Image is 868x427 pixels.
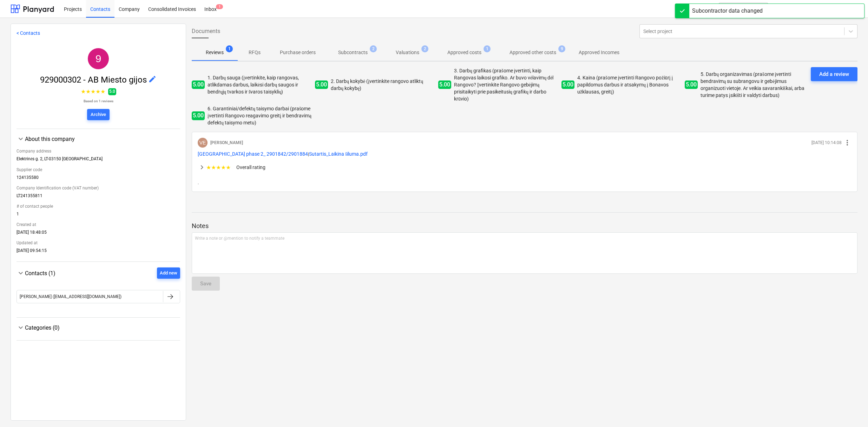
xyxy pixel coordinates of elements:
[96,53,101,64] span: 9
[91,88,96,96] span: ★
[338,49,368,56] p: Subcontracts
[25,136,180,142] div: About this company
[17,30,40,36] a: < Contacts
[192,222,857,230] p: Notes
[315,80,328,89] span: 5.00
[198,180,851,186] p: .
[192,27,220,35] span: Documents
[509,49,556,56] p: Approved other costs
[17,269,25,277] span: keyboard_arrow_down
[226,164,231,171] span: ★
[17,332,180,335] div: Categories (0)
[246,49,263,56] p: RFQs
[25,270,55,277] span: Contacts (1)
[685,80,698,89] span: 5.00
[17,156,180,164] div: Elektrinės g. 2, LT-03150 [GEOGRAPHIC_DATA]
[198,138,208,148] div: Valdas Eimontas
[157,267,180,279] button: Add new
[17,323,180,332] div: Categories (0)
[17,146,180,156] div: Company address
[87,109,110,120] button: Archive
[811,140,842,146] p: [DATE] 10:14:08
[692,7,763,15] div: Subcontractor data changed
[484,45,491,52] span: 1
[558,45,565,52] span: 9
[91,111,106,119] div: Archive
[216,164,221,171] span: ★
[819,70,849,79] div: Add a review
[40,75,148,85] span: 929000302 - AB Miesto gijos
[86,88,91,96] span: ★
[17,323,25,332] span: keyboard_arrow_down
[447,49,481,56] p: Approved costs
[81,88,86,96] span: ★
[454,67,559,102] p: 3. Darbų grafikas (prašome įvertinti, kaip Rangovas laikosi grafiko. Ar buvo vėlavimų dėl Rangovo...
[221,164,226,171] span: ★
[17,175,180,183] div: 124135580
[160,269,177,277] div: Add new
[206,164,211,171] span: ★
[216,4,223,9] span: 1
[198,150,851,157] p: |
[208,74,312,95] p: 1. Darbų sauga (įvertinkite, kaip rangovas, atlikdamas darbus, laikėsi darbų saugos ir bendrųjų t...
[17,135,180,143] div: About this company
[211,164,216,171] span: ★
[396,49,419,56] p: Valuations
[108,88,116,95] span: 5.0
[17,135,25,143] span: keyboard_arrow_down
[17,164,180,175] div: Supplier code
[208,105,312,126] p: 6. Garantiniai/defektų taisymo darbai (prašome įvertinti Rangovo reagavimo greitį ir bendravimą d...
[25,324,180,331] div: Categories (0)
[198,163,851,172] div: ★★★★★Overall rating
[210,140,243,146] p: [PERSON_NAME]
[192,80,205,89] span: 5.00
[561,80,574,89] span: 5.00
[421,45,428,52] span: 2
[198,150,308,157] button: [GEOGRAPHIC_DATA] phase 2_ 2901842/2901884
[198,151,308,157] span: LAKE TOWN phase 2_ 2901842/2901884
[811,67,857,81] button: Add a review
[148,75,157,83] span: edit
[226,45,233,52] span: 1
[236,164,265,171] p: Overall rating
[577,74,682,95] p: 4. Kaina (prašome įvertinti Rangovo požiūrį į papildomus darbus ir atsakymų į Bonavos užklausas, ...
[198,163,206,172] span: keyboard_arrow_right
[199,140,206,145] span: VE
[17,238,180,248] div: Updated at
[96,88,100,96] span: ★
[20,294,121,299] div: [PERSON_NAME] ([EMAIL_ADDRESS][DOMAIN_NAME])
[192,111,205,120] span: 5.00
[206,49,224,56] p: Reviews
[309,150,368,157] button: Sutartis_Laikina šiluma.pdf
[88,48,109,69] div: 929000302
[17,183,180,193] div: Company Identification code (VAT number)
[833,393,868,427] iframe: Chat Widget
[17,201,180,212] div: # of contact people
[17,230,180,238] div: [DATE] 18:48:05
[370,45,377,52] span: 2
[17,143,180,256] div: About this company
[579,49,619,56] p: Approved Incomes
[17,267,180,279] div: Contacts (1)Add new
[280,49,316,56] p: Purchase orders
[331,78,435,92] p: 2. Darbų kokybė (įvertinkite rangovo atliktų darbų kokybę)
[843,138,851,147] span: more_vert
[701,71,805,99] p: 5. Darbų organizavimas (prašome įvertinti bendravimą su subrangovu ir gebėjimus organizuoti vieto...
[438,80,451,89] span: 5.00
[17,279,180,312] div: Contacts (1)Add new
[17,219,180,230] div: Created at
[17,193,180,201] div: LT241355811
[81,99,116,103] p: Based on 1 reviews
[17,212,180,219] div: 1
[17,248,180,256] div: [DATE] 09:54:15
[100,88,105,96] span: ★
